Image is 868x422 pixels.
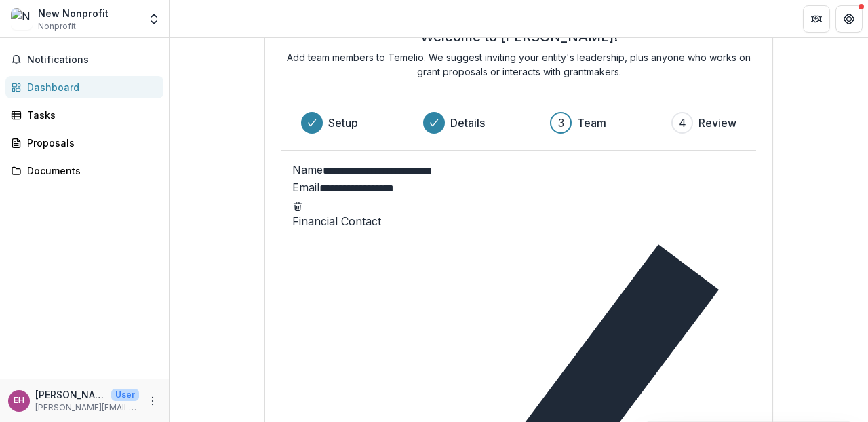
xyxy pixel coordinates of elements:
a: Documents [5,159,163,182]
h3: Review [698,115,736,131]
div: Tasks [27,108,153,122]
div: Documents [27,164,153,178]
p: User [111,389,139,401]
div: New Nonprofit [38,6,108,20]
button: Notifications [5,49,163,71]
h3: Setup [328,115,358,131]
a: Dashboard [5,76,163,98]
p: Add team members to Temelio. We suggest inviting your entity's leadership, plus anyone who works ... [281,50,756,79]
a: Proposals [5,132,163,154]
div: Dashboard [27,80,153,94]
div: Progress [301,112,736,134]
img: New Nonprofit [11,8,33,30]
button: Remove team member [292,197,303,213]
button: More [144,393,161,409]
button: Partners [803,5,830,33]
p: [PERSON_NAME][EMAIL_ADDRESS][DOMAIN_NAME] [35,402,139,414]
div: Ellen Hembree [14,396,24,405]
div: 3 [558,115,564,131]
label: Email [292,180,319,194]
h3: Team [577,115,606,131]
label: Name [292,163,323,176]
div: Proposals [27,136,153,150]
p: [PERSON_NAME] [35,387,106,402]
h3: Details [450,115,485,131]
button: Open entity switcher [144,5,163,33]
div: 4 [679,115,686,131]
button: Get Help [835,5,863,33]
span: Notifications [27,54,158,66]
span: Financial Contact [292,214,381,228]
a: Tasks [5,104,163,126]
span: Nonprofit [38,20,76,33]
